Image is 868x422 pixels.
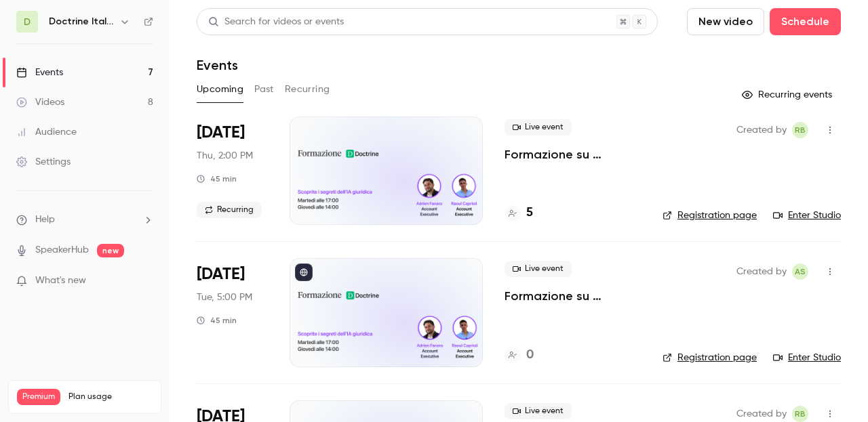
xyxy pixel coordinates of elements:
[197,291,252,304] span: Tue, 5:00 PM
[16,155,71,169] div: Settings
[285,79,330,100] button: Recurring
[35,243,89,257] a: SpeakerHub
[795,122,806,138] span: RB
[736,84,841,106] button: Recurring events
[197,57,238,73] h1: Events
[505,146,641,163] a: Formazione su Doctrine
[197,173,237,184] div: 45 min
[663,209,757,222] a: Registration page
[795,263,806,280] span: AS
[792,406,808,422] span: Romain Ballereau
[505,403,572,419] span: Live event
[197,258,268,366] div: Oct 14 Tue, 5:00 PM (Europe/Paris)
[24,15,31,29] span: D
[197,202,262,218] span: Recurring
[254,79,274,100] button: Past
[792,263,808,280] span: Adriano Spatola
[526,204,533,222] h4: 5
[197,149,253,163] span: Thu, 2:00 PM
[16,96,64,109] div: Videos
[16,125,77,139] div: Audience
[505,204,533,222] a: 5
[505,119,572,135] span: Live event
[687,8,764,35] button: New video
[137,275,153,287] iframe: Noticeable Trigger
[197,79,243,100] button: Upcoming
[505,288,641,304] a: Formazione su Doctrine
[792,122,808,138] span: Romain Ballereau
[663,351,757,364] a: Registration page
[35,274,86,288] span: What's new
[197,122,245,144] span: [DATE]
[208,15,344,29] div: Search for videos or events
[35,213,55,227] span: Help
[773,209,841,222] a: Enter Studio
[736,263,787,280] span: Created by
[17,389,60,405] span: Premium
[770,8,841,35] button: Schedule
[68,392,153,402] span: Plan usage
[197,315,237,326] div: 45 min
[795,406,806,422] span: RB
[49,15,114,28] h6: Doctrine Italia Formation Avocat
[526,346,534,364] h4: 0
[197,117,268,225] div: Oct 9 Thu, 2:00 PM (Europe/Paris)
[505,346,534,364] a: 0
[16,213,153,227] li: help-dropdown-opener
[16,66,63,79] div: Events
[505,261,572,277] span: Live event
[197,263,245,285] span: [DATE]
[736,406,787,422] span: Created by
[773,351,841,364] a: Enter Studio
[97,244,124,257] span: new
[736,122,787,138] span: Created by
